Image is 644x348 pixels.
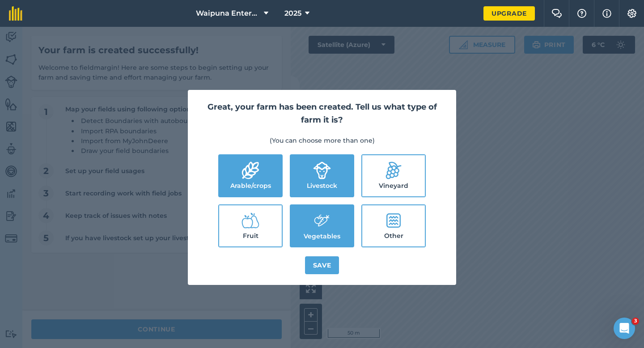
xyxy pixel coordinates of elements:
span: 2025 [284,8,301,19]
h2: Great, your farm has been created. Tell us what type of farm it is? [199,101,445,127]
label: Livestock [291,155,353,196]
img: A question mark icon [576,9,587,18]
button: Save [305,256,339,274]
img: Two speech bubbles overlapping with the left bubble in the forefront [551,9,562,18]
label: Vineyard [362,155,425,196]
iframe: Intercom live chat [614,318,635,339]
span: 3 [632,318,639,325]
p: (You can choose more than one) [199,136,445,145]
img: svg+xml;base64,PHN2ZyB4bWxucz0iaHR0cDovL3d3dy53My5vcmcvMjAwMC9zdmciIHdpZHRoPSIxNyIgaGVpZ2h0PSIxNy... [602,8,611,19]
label: Vegetables [291,205,353,246]
label: Fruit [219,205,282,246]
a: Upgrade [483,6,535,21]
img: fieldmargin Logo [9,6,22,21]
img: A cog icon [627,9,637,18]
label: Other [362,205,425,246]
span: Waipuna Enterprise LTD [196,8,260,19]
label: Arable/crops [219,155,282,196]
